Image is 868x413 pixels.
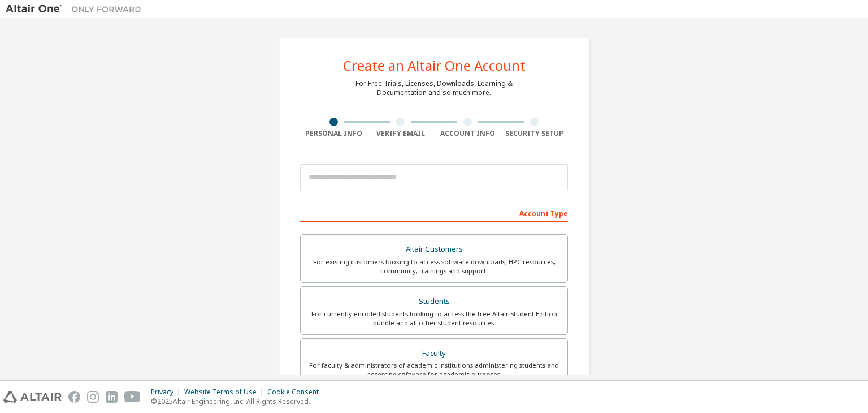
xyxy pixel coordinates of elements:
div: Altair Customers [307,242,561,257]
img: instagram.svg [87,391,99,403]
div: Account Type [300,204,568,222]
img: youtube.svg [124,391,141,403]
div: Security Setup [501,129,568,138]
img: linkedin.svg [106,391,118,403]
div: Verify Email [367,129,435,138]
div: Website Terms of Use [184,388,267,397]
img: altair_logo.svg [3,391,62,403]
div: Students [307,294,561,309]
img: facebook.svg [68,391,80,403]
div: Privacy [151,388,184,397]
div: For faculty & administrators of academic institutions administering students and accessing softwa... [307,361,561,379]
div: Personal Info [300,129,367,138]
div: Faculty [307,346,561,362]
div: Create an Altair One Account [343,59,526,72]
div: For Free Trials, Licenses, Downloads, Learning & Documentation and so much more. [355,79,513,97]
img: Altair One [6,3,147,15]
div: Account Info [434,129,501,138]
div: For existing customers looking to access software downloads, HPC resources, community, trainings ... [307,257,561,276]
p: © 2025 Altair Engineering, Inc. All Rights Reserved. [151,397,325,406]
div: For currently enrolled students looking to access the free Altair Student Edition bundle and all ... [307,309,561,328]
div: Cookie Consent [267,388,325,397]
